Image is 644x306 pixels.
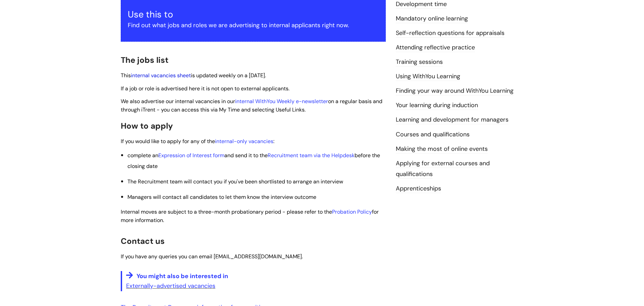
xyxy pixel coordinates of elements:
[396,184,441,193] a: Apprenticeships
[332,208,372,215] a: Probation Policy
[121,72,266,79] span: This is updated weekly on a [DATE].
[128,20,379,31] p: Find out what jobs and roles we are advertising to internal applicants right now.
[396,116,508,124] a: Learning and development for managers
[121,208,379,224] span: I
[131,72,191,79] a: internal vacancies sheet
[137,272,228,280] span: You might also be interested in
[121,55,168,65] span: The jobs list
[126,282,215,290] a: Externally-advertised vacancies
[121,98,382,113] span: We also advertise our internal vacancies in our on a regular basis and through iTrent - you can a...
[396,159,490,179] a: Applying for external courses and qualifications
[121,85,289,92] span: If a job or role is advertised here it is not open to external applicants.
[396,72,460,81] a: Using WithYou Learning
[121,138,274,145] span: If you would like to apply for any of the :
[121,236,165,246] span: Contact us
[127,193,316,201] span: Managers will contact all candidates to let them know the interview outcome
[396,145,488,154] a: Making the most of online events
[130,163,158,170] span: losing date
[215,138,273,145] a: internal-only vacancies
[127,152,380,170] span: and send it to the before the c
[396,29,504,38] a: Self-reflection questions for appraisals
[121,208,379,224] span: nternal moves are subject to a three-month probationary period - please refer to the for more inf...
[158,152,224,159] a: Expression of Interest form
[127,152,158,159] span: complete an
[396,101,478,110] a: Your learning during induction
[396,58,443,67] a: Training sessions
[268,152,355,159] a: Recruitment team via the Helpdesk
[235,98,328,105] a: internal WithYou Weekly e-newsletter
[128,9,379,20] h3: Use this to
[396,87,514,95] a: Finding your way around WithYou Learning
[121,253,303,260] span: If you have any queries you can email [EMAIL_ADDRESS][DOMAIN_NAME].
[127,178,343,185] span: The Recruitment team will contact you if you've been shortlisted to arrange an interview
[396,130,470,139] a: Courses and qualifications
[396,14,468,23] a: Mandatory online learning
[121,121,173,131] span: How to apply
[396,43,475,52] a: Attending reflective practice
